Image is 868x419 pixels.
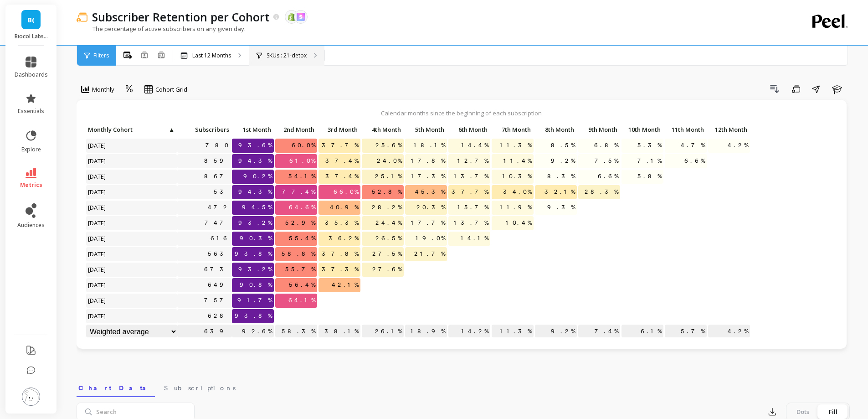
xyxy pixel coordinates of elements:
[209,232,232,245] a: 616
[86,139,108,152] span: [DATE]
[155,85,187,94] span: Cohort Grid
[636,139,663,152] span: 5.3%
[448,123,491,137] div: Toggle SortBy
[86,109,837,117] p: Calendar months since the beginning of each subscription
[370,263,404,276] span: 27.6%
[202,294,232,307] a: 757
[370,201,404,214] span: 28.2%
[231,123,275,137] div: Toggle SortBy
[543,185,577,199] span: 32.1%
[287,232,317,245] span: 55.4%
[77,376,850,397] nav: Tabs
[320,263,360,276] span: 37.3%
[86,278,108,292] span: [DATE]
[320,139,360,152] span: 37.7%
[498,139,534,152] span: 11.3%
[412,247,447,261] span: 21.7%
[77,25,246,33] p: The percentage of active subscribers on any given day.
[452,216,490,230] span: 13.7%
[318,123,361,137] div: Toggle SortBy
[280,185,317,199] span: 77.4%
[502,154,534,168] span: 11.4%
[192,52,231,59] p: Last 12 Months
[456,201,490,214] span: 15.7%
[667,126,704,133] span: 11th Month
[452,170,490,183] span: 13.7%
[280,247,317,261] span: 58.8%
[621,325,663,338] p: 6.1%
[364,126,401,133] span: 4th Month
[535,123,577,136] p: 8th Month
[15,71,48,78] span: dashboards
[818,404,848,419] div: Fill
[238,232,274,245] span: 90.3%
[86,263,108,276] span: [DATE]
[578,325,620,338] p: 7.4%
[621,123,664,137] div: Toggle SortBy
[580,126,617,133] span: 9th Month
[535,325,577,338] p: 9.2%
[21,146,41,153] span: explore
[545,170,577,183] span: 8.3%
[318,123,360,136] p: 3rd Month
[636,154,663,168] span: 7.1%
[549,154,577,168] span: 9.2%
[332,185,360,199] span: 66.0%
[407,126,444,133] span: 5th Month
[92,9,270,25] p: Subscriber Retention per Cohort
[164,383,236,393] span: Subscriptions
[318,325,360,338] p: 38.1%
[362,325,404,338] p: 26.1%
[179,126,229,133] span: Subscribers
[327,232,360,245] span: 36.2%
[413,185,447,199] span: 45.3%
[15,33,48,40] p: Biocol Labs (US)
[241,170,274,183] span: 90.2%
[93,52,109,59] span: Filters
[238,278,274,292] span: 90.8%
[288,13,296,21] img: api.shopify.svg
[450,126,488,133] span: 6th Month
[373,170,404,183] span: 25.1%
[636,170,663,183] span: 5.8%
[549,139,577,152] span: 8.5%
[17,222,45,229] span: audiences
[86,294,108,307] span: [DATE]
[86,232,108,245] span: [DATE]
[459,139,490,152] span: 14.4%
[726,139,750,152] span: 4.2%
[236,294,274,307] span: 91.7%
[583,185,620,199] span: 28.3%
[448,123,490,136] p: 6th Month
[593,154,620,168] span: 7.5%
[623,126,661,133] span: 10th Month
[409,154,447,168] span: 17.8%
[370,185,404,199] span: 52.8%
[168,126,175,133] span: ▲
[240,201,274,214] span: 94.5%
[18,108,44,115] span: essentials
[664,123,708,137] div: Toggle SortBy
[501,185,534,199] span: 34.0%
[297,13,305,21] img: api.skio.svg
[86,201,108,214] span: [DATE]
[708,123,751,137] div: Toggle SortBy
[504,216,534,230] span: 10.4%
[86,170,108,183] span: [DATE]
[212,185,232,199] a: 53
[232,123,274,136] p: 1st Month
[86,185,108,199] span: [DATE]
[323,216,360,230] span: 35.3%
[287,170,317,183] span: 54.1%
[578,123,620,136] p: 9th Month
[665,325,707,338] p: 5.7%
[275,325,317,338] p: 58.3%
[545,201,577,214] span: 9.3%
[202,263,232,276] a: 673
[324,170,360,183] span: 37.4%
[320,247,360,261] span: 37.8%
[86,309,108,323] span: [DATE]
[500,170,534,183] span: 10.3%
[710,126,747,133] span: 12th Month
[206,247,232,261] a: 563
